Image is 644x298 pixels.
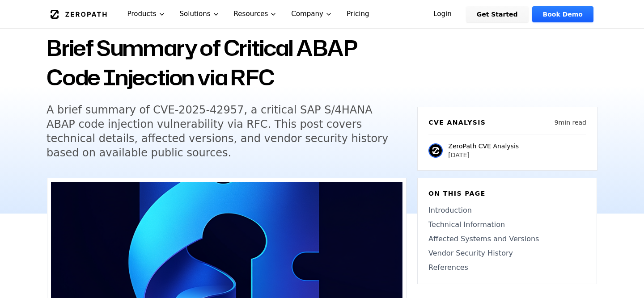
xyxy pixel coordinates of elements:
a: Technical Information [428,219,586,230]
p: 9 min read [555,118,586,127]
p: ZeroPath CVE Analysis [448,142,519,151]
a: Introduction [428,205,586,216]
a: Login [423,6,462,22]
p: [DATE] [448,151,519,159]
a: Get Started [466,6,529,22]
a: Affected Systems and Versions [428,234,586,244]
h1: SAP S/4HANA CVE-2025-42957: Brief Summary of Critical ABAP Code Injection via RFC [47,4,407,92]
a: Book Demo [532,6,593,22]
a: Vendor Security History [428,248,586,259]
img: ZeroPath CVE Analysis [428,143,443,158]
h6: CVE Analysis [428,118,486,127]
a: References [428,262,586,273]
h6: On this page [428,189,586,198]
h5: A brief summary of CVE-2025-42957, a critical SAP S/4HANA ABAP code injection vulnerability via R... [47,103,390,160]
